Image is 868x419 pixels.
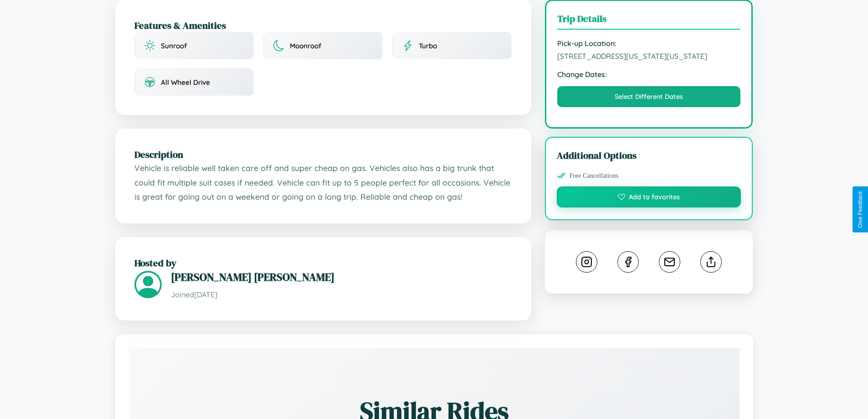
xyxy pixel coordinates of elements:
strong: Change Dates: [557,70,741,79]
h2: Hosted by [134,256,512,269]
span: Moonroof [290,41,321,50]
h2: Features & Amenities [134,19,512,32]
p: Joined [DATE] [171,288,512,301]
strong: Pick-up Location: [557,39,741,48]
h3: Additional Options [557,149,741,162]
p: Vehicle is reliable well taken care off and super cheap on gas. Vehicles also has a big trunk tha... [134,161,512,204]
span: Turbo [419,41,437,50]
div: Give Feedback [857,191,863,228]
span: Free Cancellations [570,172,619,180]
h3: [PERSON_NAME] [PERSON_NAME] [171,269,512,285]
button: Add to favorites [557,186,741,207]
span: [STREET_ADDRESS][US_STATE][US_STATE] [557,52,741,61]
span: All Wheel Drive [161,78,210,87]
h3: Trip Details [557,12,741,30]
h2: Description [134,148,512,161]
span: Sunroof [161,41,187,50]
button: Select Different Dates [557,86,741,107]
